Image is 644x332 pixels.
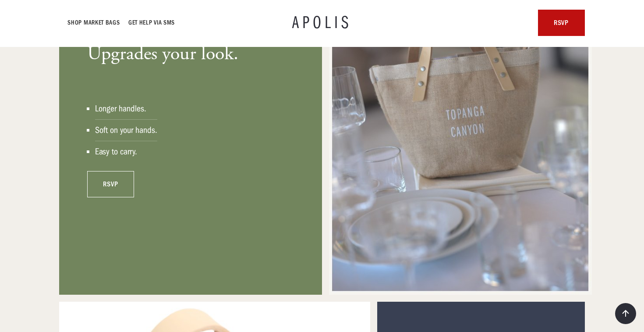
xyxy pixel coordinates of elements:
h3: Upgrades your look. [87,43,238,66]
a: Shop Market bags [68,18,120,28]
div: Soft on your hands. [95,125,157,136]
a: GET HELP VIA SMS [129,18,175,28]
a: APOLIS [292,14,352,32]
div: Easy to carry. [95,146,157,157]
a: rsvp [87,171,134,197]
div: Longer handles. [95,104,157,114]
a: rsvp [538,10,585,36]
